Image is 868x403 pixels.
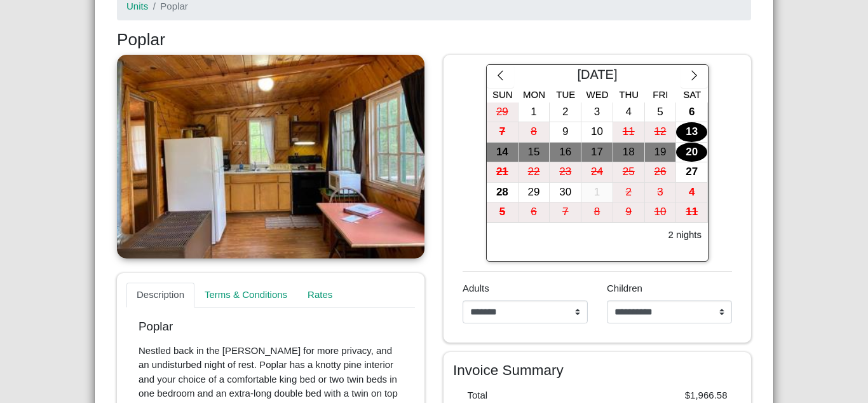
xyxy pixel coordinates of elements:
[523,89,545,100] span: Mon
[556,89,575,100] span: Tue
[613,143,645,163] button: 18
[519,162,550,182] div: 22
[487,122,518,142] div: 7
[581,103,613,122] div: 3
[653,89,668,100] span: Fri
[683,89,701,100] span: Sat
[581,122,613,143] button: 10
[645,103,676,122] div: 5
[487,183,519,203] button: 28
[645,162,676,182] div: 26
[581,143,613,162] div: 17
[613,183,645,203] button: 2
[676,122,708,143] button: 13
[519,162,550,183] button: 22
[487,143,518,162] div: 14
[676,122,707,142] div: 13
[676,202,708,223] button: 11
[587,89,609,100] span: Wed
[676,103,707,122] div: 6
[581,183,613,202] div: 1
[463,283,489,293] span: Adults
[676,103,708,123] button: 6
[550,183,581,203] button: 30
[126,1,148,11] a: Units
[550,183,581,202] div: 30
[550,162,581,183] button: 23
[550,143,581,162] div: 16
[139,320,403,334] p: Poplar
[550,143,581,163] button: 16
[487,65,514,88] button: chevron left
[550,103,581,123] button: 2
[607,283,642,293] span: Children
[645,183,677,203] button: 3
[487,202,519,223] button: 5
[487,143,519,163] button: 14
[613,202,644,222] div: 9
[613,103,645,123] button: 4
[668,229,702,241] h6: 2 nights
[581,183,613,203] button: 1
[613,122,645,143] button: 11
[453,362,742,379] h4: Invoice Summary
[519,122,550,142] div: 8
[645,162,677,183] button: 26
[487,103,518,122] div: 29
[581,202,613,223] button: 8
[676,162,708,183] button: 27
[550,202,581,222] div: 7
[676,202,707,222] div: 11
[519,183,550,203] button: 29
[519,143,550,163] button: 15
[676,143,707,162] div: 20
[160,1,187,11] span: Poplar
[613,103,644,122] div: 4
[126,283,194,308] a: Description
[645,122,677,143] button: 12
[514,65,681,88] div: [DATE]
[519,202,550,223] button: 6
[581,162,613,183] button: 24
[194,283,297,308] a: Terms & Conditions
[645,103,677,123] button: 5
[597,388,737,403] div: $1,966.58
[519,183,550,202] div: 29
[458,388,598,403] div: Total
[519,122,550,143] button: 8
[550,202,581,223] button: 7
[519,202,550,222] div: 6
[581,122,613,142] div: 10
[487,183,518,202] div: 28
[613,143,644,162] div: 18
[550,122,581,143] button: 9
[688,69,700,81] svg: chevron right
[487,122,519,143] button: 7
[613,162,645,183] button: 25
[681,65,708,88] button: chevron right
[519,103,550,122] div: 1
[676,162,707,182] div: 27
[297,283,342,308] a: Rates
[519,143,550,162] div: 15
[581,162,613,182] div: 24
[581,103,613,123] button: 3
[613,183,644,202] div: 2
[619,89,639,100] span: Thu
[676,183,708,203] button: 4
[550,103,581,122] div: 2
[550,162,581,182] div: 23
[494,69,506,81] svg: chevron left
[550,122,581,142] div: 9
[676,183,707,202] div: 4
[487,202,518,222] div: 5
[487,103,519,123] button: 29
[676,143,708,163] button: 20
[487,162,518,182] div: 21
[645,202,676,222] div: 10
[581,202,613,222] div: 8
[492,89,513,100] span: Sun
[487,162,519,183] button: 21
[519,103,550,123] button: 1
